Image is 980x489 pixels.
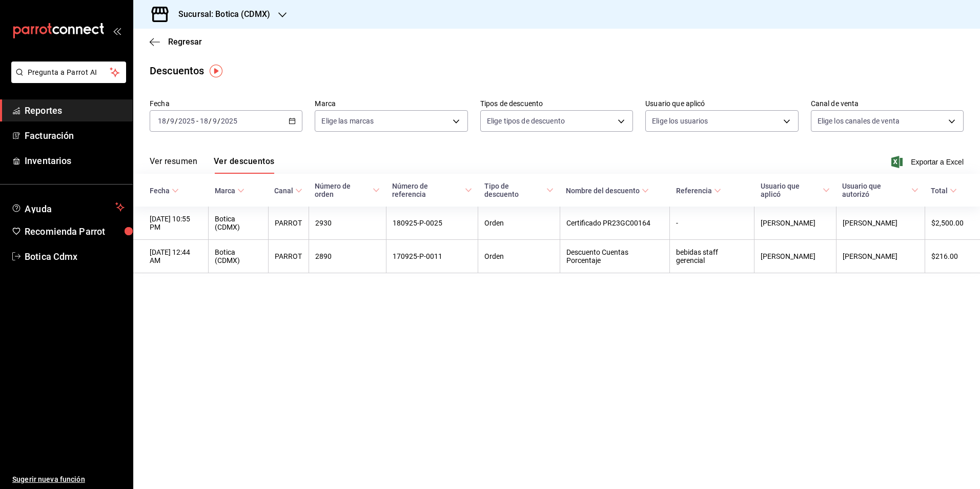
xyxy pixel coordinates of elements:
th: Orden [478,207,560,240]
th: Botica (CDMX) [209,207,268,240]
div: Descuentos [150,63,204,78]
span: Recomienda Parrot [25,225,125,238]
span: / [217,117,220,125]
label: Canal de venta [811,100,964,107]
span: Número de referencia [392,182,472,198]
th: 2890 [309,240,386,273]
th: PARROT [268,207,309,240]
span: / [167,117,170,125]
th: PARROT [268,240,309,273]
th: Orden [478,240,560,273]
span: Elige tipos de descuento [487,116,565,126]
a: Pregunta a Parrot AI [7,74,126,85]
span: Ayuda [25,201,111,213]
th: Certificado PR23GC00164 [560,207,669,240]
span: Sugerir nueva función [12,474,125,485]
th: [PERSON_NAME] [754,240,836,273]
span: Total [931,187,957,195]
input: -- [212,117,217,125]
span: Usuario que aplicó [761,182,830,198]
input: ---- [220,117,238,125]
th: [DATE] 12:44 AM [133,240,209,273]
input: -- [199,117,209,125]
th: 180925-P-0025 [386,207,478,240]
label: Usuario que aplicó [645,100,798,107]
span: Fecha [150,187,179,195]
span: Elige los usuarios [652,116,708,126]
span: Botica Cdmx [25,250,125,263]
th: $2,500.00 [925,207,980,240]
span: Número de orden [315,182,380,198]
span: - [196,117,198,125]
h3: Sucursal: Botica (CDMX) [170,8,270,21]
button: Exportar a Excel [893,156,964,168]
span: Referencia [676,187,721,195]
button: open_drawer_menu [113,27,121,35]
th: [PERSON_NAME] [836,240,925,273]
th: [PERSON_NAME] [754,207,836,240]
th: bebidas staff gerencial [670,240,754,273]
span: Inventarios [25,154,125,168]
span: Regresar [168,37,202,47]
span: Reportes [25,104,125,117]
button: Regresar [150,37,202,47]
th: Descuento Cuentas Porcentaje [560,240,669,273]
input: -- [170,117,175,125]
label: Marca [315,100,467,107]
input: ---- [178,117,195,125]
button: Ver descuentos [214,156,274,174]
img: Tooltip marker [210,65,222,77]
button: Ver resumen [150,156,197,174]
label: Tipos de descuento [480,100,633,107]
th: - [670,207,754,240]
span: Marca [215,187,244,195]
span: Tipo de descuento [484,182,554,198]
div: navigation tabs [150,156,274,174]
span: Canal [274,187,302,195]
span: Facturación [25,129,125,142]
th: Botica (CDMX) [209,240,268,273]
span: Elige los canales de venta [818,116,900,126]
th: $216.00 [925,240,980,273]
th: 170925-P-0011 [386,240,478,273]
label: Fecha [150,100,302,107]
button: Pregunta a Parrot AI [11,62,126,83]
span: Usuario que autorizó [842,182,918,198]
span: Pregunta a Parrot AI [28,67,110,78]
th: [PERSON_NAME] [836,207,925,240]
input: -- [157,117,167,125]
span: Elige las marcas [321,116,374,126]
span: / [209,117,212,125]
th: 2930 [309,207,386,240]
span: / [175,117,178,125]
th: [DATE] 10:55 PM [133,207,209,240]
span: Nombre del descuento [566,187,649,195]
